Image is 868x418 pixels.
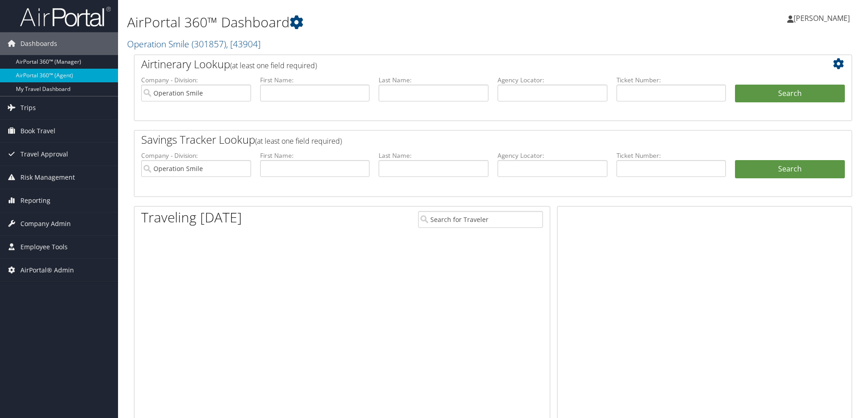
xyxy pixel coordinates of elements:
label: First Name: [260,151,370,160]
a: Search [735,160,845,178]
label: First Name: [260,76,370,85]
span: Employee Tools [20,236,68,258]
span: , [ 43904 ] [226,38,261,50]
label: Company - Division: [141,76,251,85]
img: airportal-logo.png [20,6,111,27]
label: Company - Division: [141,151,251,160]
span: Trips [20,96,36,119]
span: Travel Approval [20,143,68,166]
a: [PERSON_NAME] [787,5,859,32]
input: search accounts [141,160,251,177]
span: AirPortal® Admin [20,259,74,282]
span: Dashboards [20,32,57,55]
input: Search for Traveler [418,211,543,228]
span: (at least one field required) [255,136,342,146]
a: Operation Smile [127,38,261,50]
label: Agency Locator: [498,76,607,85]
span: (at least one field required) [230,60,317,71]
label: Ticket Number: [616,76,726,85]
span: ( 301857 ) [192,38,226,50]
span: [PERSON_NAME] [794,13,850,23]
h1: Traveling [DATE] [141,208,242,227]
span: Company Admin [20,212,71,235]
label: Agency Locator: [498,151,607,160]
label: Last Name: [379,76,488,85]
button: Search [735,85,845,103]
label: Last Name: [379,151,488,160]
span: Risk Management [20,166,75,189]
h2: Savings Tracker Lookup [141,132,785,147]
h2: Airtinerary Lookup [141,56,785,72]
h1: AirPortal 360™ Dashboard [127,13,615,32]
span: Book Travel [20,120,55,142]
label: Ticket Number: [616,151,726,160]
span: Reporting [20,189,50,212]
